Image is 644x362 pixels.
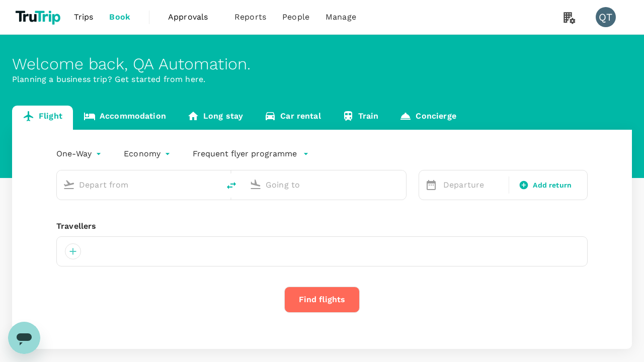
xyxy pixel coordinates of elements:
[234,11,266,23] span: Reports
[12,55,632,73] div: Welcome back , QA Automation .
[533,180,572,191] span: Add return
[212,184,214,186] button: Open
[254,106,332,130] a: Car rental
[124,146,173,162] div: Economy
[332,106,389,130] a: Train
[79,177,198,193] input: Depart from
[193,148,309,160] button: Frequent flyer programme
[168,11,218,23] span: Approvals
[56,146,104,162] div: One-Way
[8,322,40,354] iframe: Button to launch messaging window
[389,106,466,130] a: Concierge
[443,179,503,191] p: Departure
[266,177,385,193] input: Going to
[74,11,94,23] span: Trips
[596,7,616,27] div: QT
[177,106,254,130] a: Long stay
[12,73,632,85] p: Planning a business trip? Get started from here.
[193,148,297,160] p: Frequent flyer programme
[56,220,588,232] div: Travellers
[73,106,177,130] a: Accommodation
[399,184,401,186] button: Open
[12,106,73,130] a: Flight
[284,287,360,313] button: Find flights
[109,11,130,23] span: Book
[219,173,244,198] button: delete
[326,11,356,23] span: Manage
[12,6,66,28] img: TruTrip logo
[282,11,309,23] span: People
